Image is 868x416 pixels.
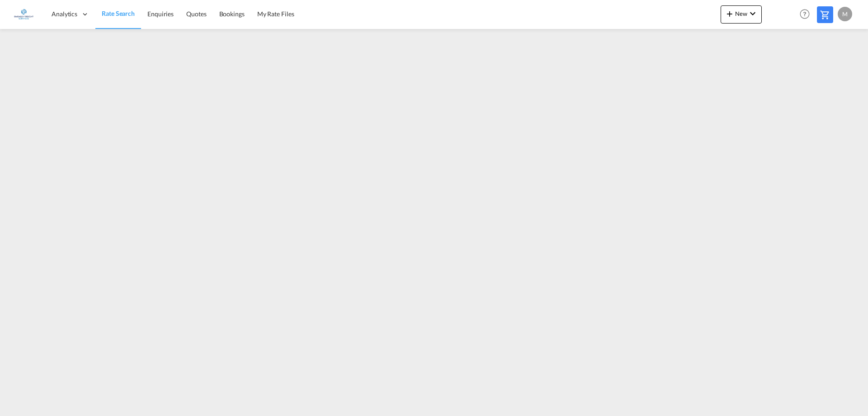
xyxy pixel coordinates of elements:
div: M [838,7,852,21]
span: Enquiries [147,10,174,18]
span: My Rate Files [257,10,294,18]
span: Help [797,6,812,22]
span: Quotes [186,10,206,18]
span: Rate Search [102,10,135,17]
span: New [724,10,758,17]
button: icon-plus 400-fgNewicon-chevron-down [721,5,762,24]
span: Bookings [219,10,245,18]
md-icon: icon-chevron-down [747,8,758,19]
span: Analytics [52,10,77,19]
div: Help [797,6,817,23]
md-icon: icon-plus 400-fg [724,8,735,19]
img: 6a2c35f0b7c411ef99d84d375d6e7407.jpg [14,4,34,24]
